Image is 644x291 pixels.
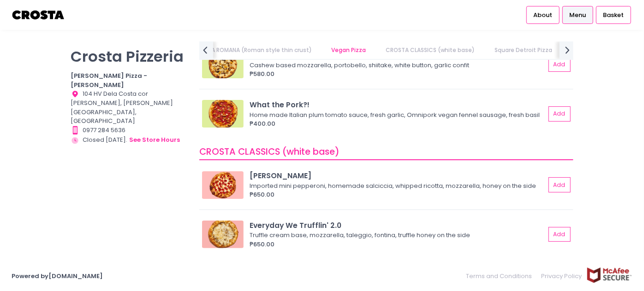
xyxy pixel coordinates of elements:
[250,181,543,191] div: Imported mini pepperoni, homemade salciccia, whipped ricotta, mozzarella, honey on the side
[569,11,586,20] span: Menu
[202,51,244,78] img: Vegan Shroomed Out
[250,111,543,120] div: Home made Italian plum tomato sauce, fresh garlic, Omnipork vegan fennel sausage, fresh basil
[250,220,545,231] div: Everyday We Trufflin' 2.0
[250,240,545,249] div: ₱650.00
[71,47,188,65] p: Crosta Pizzeria
[202,221,244,248] img: Everyday We Trufflin' 2.0
[199,145,340,158] span: CROSTA CLASSICS (white base)
[486,41,561,59] a: Square Detroit Pizza
[562,6,593,23] a: Menu
[250,231,543,240] div: Truffle cream base, mozzarella, taleggio, fontina, truffle honey on the side
[186,41,321,59] a: TONDA ROMANA (Roman style thin crust)
[250,119,545,128] div: ₱400.00
[533,11,552,20] span: About
[603,11,624,20] span: Basket
[466,267,537,285] a: Terms and Conditions
[71,126,188,135] div: 0977 284 5636
[71,89,188,126] div: 104 HV Dela Costa cor [PERSON_NAME], [PERSON_NAME][GEOGRAPHIC_DATA], [GEOGRAPHIC_DATA]
[549,227,571,242] button: Add
[129,135,180,145] button: see store hours
[12,272,103,280] a: Powered by[DOMAIN_NAME]
[526,6,560,23] a: About
[12,7,66,23] img: logo
[250,190,545,199] div: ₱650.00
[322,41,375,59] a: Vegan Pizza
[537,267,587,285] a: Privacy Policy
[202,100,244,128] img: What the Pork?!
[250,70,545,79] div: ₱580.00
[586,267,632,283] img: mcafee-secure
[250,99,545,110] div: What the Pork?!
[71,71,147,89] b: [PERSON_NAME] Pizza - [PERSON_NAME]
[376,41,484,59] a: CROSTA CLASSICS (white base)
[71,135,188,145] div: Closed [DATE].
[250,61,543,70] div: Cashew based mozzarella, portobello, shiitake, white button, garlic confit
[549,177,571,192] button: Add
[549,57,571,72] button: Add
[202,171,244,199] img: Roni Salciccia
[250,170,545,181] div: [PERSON_NAME]
[549,106,571,122] button: Add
